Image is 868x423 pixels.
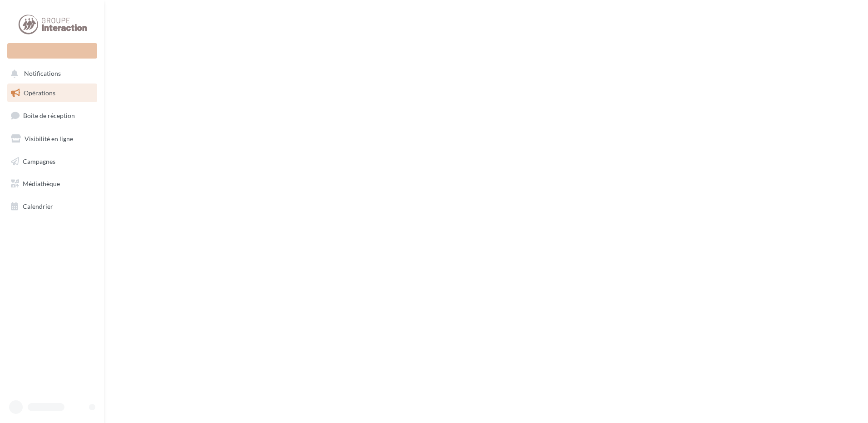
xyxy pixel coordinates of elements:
[23,112,75,119] span: Boîte de réception
[24,89,55,97] span: Opérations
[5,174,99,193] a: Médiathèque
[23,157,55,165] span: Campagnes
[7,43,97,59] div: Nouvelle campagne
[5,106,99,125] a: Boîte de réception
[23,180,60,187] span: Médiathèque
[5,197,99,216] a: Calendrier
[25,135,73,143] span: Visibilité en ligne
[23,202,53,210] span: Calendrier
[5,152,99,171] a: Campagnes
[5,84,99,103] a: Opérations
[5,129,99,148] a: Visibilité en ligne
[24,70,61,78] span: Notifications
